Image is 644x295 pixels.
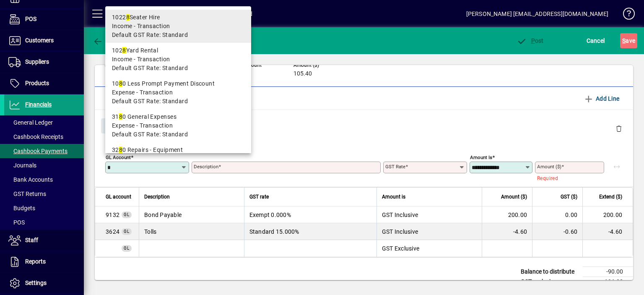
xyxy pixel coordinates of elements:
[622,37,626,44] span: S
[194,164,218,170] mat-label: Description
[144,192,170,201] span: Description
[482,223,532,240] td: -4.60
[93,37,121,44] span: Back
[470,154,492,160] mat-label: Amount is
[587,34,605,47] span: Cancel
[377,240,482,257] td: GST Exclusive
[501,192,527,201] span: Amount ($)
[622,34,635,47] span: ave
[4,230,84,251] a: Staff
[112,64,188,73] span: Default GST Rate: Standard
[4,158,84,172] a: Journals
[112,146,244,154] div: 32 0 Repairs - Equipment
[124,246,130,251] span: GL
[91,33,123,48] button: Back
[112,79,244,88] div: 10 0 Less Prompt Payment Discount
[112,55,170,64] span: Income - Transaction
[106,192,131,201] span: GL account
[385,164,405,170] mat-label: GST rate
[8,219,25,226] span: POS
[105,109,251,142] mat-option: 3180 General Expenses
[106,227,119,236] span: Tolls
[84,33,130,48] app-page-header-button: Back
[293,70,312,77] span: 105.40
[583,267,633,277] td: -90.00
[377,206,482,223] td: GST Inclusive
[8,176,53,183] span: Bank Accounts
[620,33,637,48] button: Save
[583,277,633,287] td: 196.00
[4,201,84,215] a: Budgets
[25,80,49,86] span: Products
[244,206,377,223] td: Exempt 0.000%
[617,2,634,29] a: Knowledge Base
[8,205,35,211] span: Budgets
[119,146,122,153] em: 8
[382,192,405,201] span: Amount is
[106,154,131,160] mat-label: GL Account
[599,192,622,201] span: Extend ($)
[249,192,269,201] span: GST rate
[25,279,47,286] span: Settings
[112,88,173,97] span: Expense - Transaction
[514,33,546,48] button: Post
[104,119,126,133] span: Close
[25,58,49,65] span: Suppliers
[105,43,251,76] mat-option: 1028 Yard Rental
[105,76,251,109] mat-option: 1080 Less Prompt Payment Discount
[106,211,119,219] span: Bond Payable
[139,223,244,240] td: Tolls
[517,37,544,44] span: ost
[112,46,244,55] div: 102 Yard Rental
[4,9,84,30] a: POS
[8,148,68,154] span: Cashbook Payments
[122,47,126,54] em: 8
[119,113,122,120] em: 8
[532,206,582,223] td: 0.00
[101,118,130,133] button: Close
[25,37,54,44] span: Customers
[139,206,244,223] td: Bond Payable
[105,10,251,43] mat-option: 1022 8 Seater Hire
[8,162,36,169] span: Journals
[4,144,84,158] a: Cashbook Payments
[25,258,46,265] span: Reports
[531,37,535,44] span: P
[537,164,561,170] mat-label: Amount ($)
[112,22,170,31] span: Income - Transaction
[8,133,63,140] span: Cashbook Receipts
[561,192,577,201] span: GST ($)
[8,119,53,126] span: General Ledger
[99,122,132,129] app-page-header-button: Close
[4,73,84,94] a: Products
[126,14,130,21] em: 8
[537,173,597,182] mat-error: Required
[4,215,84,230] a: POS
[105,142,251,175] mat-option: 3280 Repairs - Equipment
[4,273,84,294] a: Settings
[517,267,583,277] td: Balance to distribute
[4,52,84,73] a: Suppliers
[112,121,173,130] span: Expense - Transaction
[112,130,188,139] span: Default GST Rate: Standard
[112,112,244,121] div: 31 0 General Expenses
[517,277,583,287] td: GST exclusive
[4,130,84,144] a: Cashbook Receipts
[124,229,130,234] span: GL
[466,7,608,21] div: [PERSON_NAME] [EMAIL_ADDRESS][DOMAIN_NAME]
[25,237,38,243] span: Staff
[609,118,629,138] button: Delete
[4,187,84,201] a: GST Returns
[4,30,84,51] a: Customers
[582,223,633,240] td: -4.60
[377,223,482,240] td: GST Inclusive
[244,223,377,240] td: Standard 15.000%
[112,97,188,106] span: Default GST Rate: Standard
[609,125,629,132] app-page-header-button: Delete
[25,101,52,108] span: Financials
[119,80,122,87] em: 8
[4,251,84,272] a: Reports
[482,206,532,223] td: 200.00
[25,16,36,22] span: POS
[4,115,84,130] a: General Ledger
